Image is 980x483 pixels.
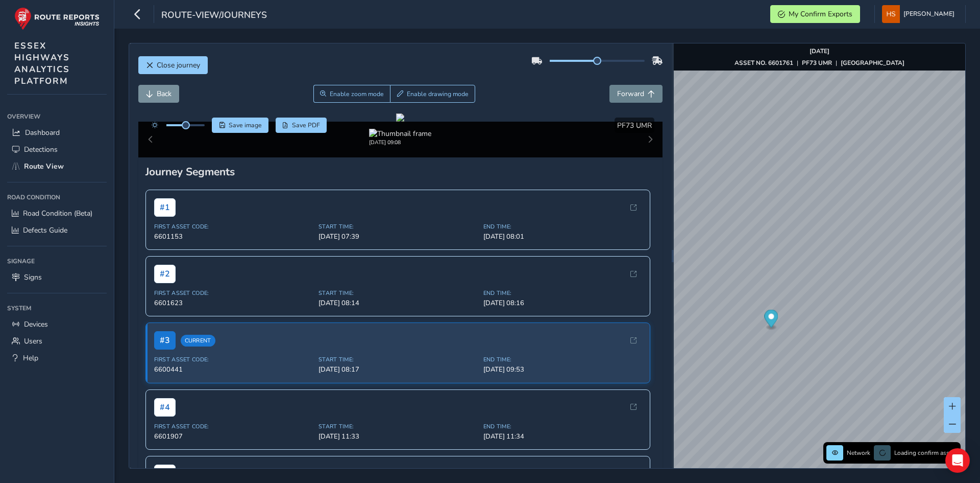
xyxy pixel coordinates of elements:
[483,298,642,308] span: [DATE] 08:16
[483,232,642,241] span: [DATE] 08:01
[7,205,107,222] a: Road Condition (Beta)
[7,109,107,124] div: Overview
[318,289,477,297] span: Start Time:
[154,265,176,283] span: # 2
[894,449,958,457] span: Loading confirm assets
[330,90,384,98] span: Enable zoom mode
[789,9,852,19] span: My Confirm Exports
[157,60,200,70] span: Close journey
[7,124,107,141] a: Dashboard
[24,162,64,171] span: Route View
[734,59,904,67] div: | |
[802,59,832,67] strong: PF73 UMR
[764,310,778,331] div: Map marker
[7,190,107,205] div: Road Condition
[313,85,390,103] button: Zoom
[318,423,477,430] span: Start Time:
[734,59,793,67] strong: ASSET NO. 6601761
[23,209,92,218] span: Road Condition (Beta)
[318,365,477,374] span: [DATE] 08:17
[841,59,904,67] strong: [GEOGRAPHIC_DATA]
[369,129,431,139] img: Thumbnail frame
[14,40,70,87] span: ESSEX HIGHWAYS ANALYTICS PLATFORM
[229,121,262,129] span: Save image
[7,301,107,316] div: System
[318,298,477,308] span: [DATE] 08:14
[7,269,107,286] a: Signs
[154,432,313,441] span: 6601907
[483,289,642,297] span: End Time:
[181,335,215,347] span: Current
[14,7,100,30] img: rr logo
[318,232,477,241] span: [DATE] 07:39
[770,5,860,23] button: My Confirm Exports
[617,121,652,130] span: PF73 UMR
[882,5,958,23] button: [PERSON_NAME]
[318,356,477,363] span: Start Time:
[154,232,313,241] span: 6601153
[23,353,38,363] span: Help
[483,423,642,430] span: End Time:
[945,448,970,473] div: Open Intercom Messenger
[617,89,644,99] span: Forward
[145,165,656,179] div: Journey Segments
[212,118,268,133] button: Save
[483,365,642,374] span: [DATE] 09:53
[157,89,171,99] span: Back
[407,90,469,98] span: Enable drawing mode
[154,289,313,297] span: First Asset Code:
[847,449,870,457] span: Network
[483,223,642,231] span: End Time:
[7,222,107,239] a: Defects Guide
[7,316,107,333] a: Devices
[390,85,475,103] button: Draw
[154,298,313,308] span: 6601623
[23,225,67,235] span: Defects Guide
[161,9,267,23] span: route-view/journeys
[318,432,477,441] span: [DATE] 11:33
[154,465,176,483] span: # 5
[276,118,327,133] button: PDF
[292,121,320,129] span: Save PDF
[369,139,431,146] div: [DATE] 09:08
[810,47,829,55] strong: [DATE]
[7,350,107,366] a: Help
[7,141,107,158] a: Detections
[483,356,642,363] span: End Time:
[609,85,663,103] button: Forward
[138,85,179,103] button: Back
[24,145,58,154] span: Detections
[7,254,107,269] div: Signage
[154,398,176,417] span: # 4
[154,198,176,217] span: # 1
[138,56,208,74] button: Close journey
[318,223,477,231] span: Start Time:
[7,158,107,175] a: Route View
[483,432,642,441] span: [DATE] 11:34
[882,5,900,23] img: diamond-layout
[25,128,60,137] span: Dashboard
[154,331,176,350] span: # 3
[7,333,107,350] a: Users
[154,423,313,430] span: First Asset Code:
[24,336,42,346] span: Users
[903,5,954,23] span: [PERSON_NAME]
[154,223,313,231] span: First Asset Code:
[154,356,313,363] span: First Asset Code:
[24,272,42,282] span: Signs
[24,319,48,329] span: Devices
[154,365,313,374] span: 6600441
